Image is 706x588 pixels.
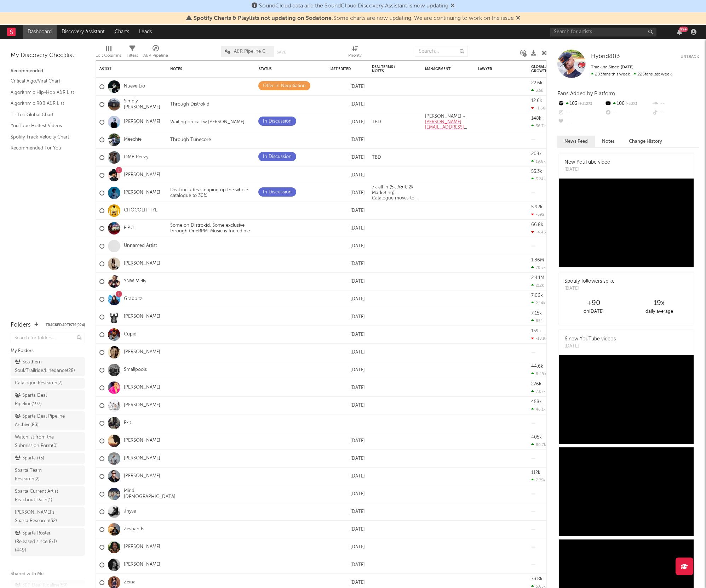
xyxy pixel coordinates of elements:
div: In Discussion [263,153,292,161]
div: 112k [531,470,540,475]
a: YouTube Hottest Videos [11,122,78,130]
div: 7.06k [531,293,543,298]
button: Tracked Artists(924) [46,323,85,327]
div: 44.6k [531,364,543,369]
a: YNW Melly [124,278,146,284]
button: Save [277,50,286,54]
a: Hybrid803 [591,53,620,60]
div: [DATE] [329,207,365,215]
div: [DATE] [564,343,616,350]
div: [DATE] [329,525,365,534]
span: : Some charts are now updating. We are continuing to work on the issue [194,16,514,21]
span: Dismiss [516,16,520,21]
div: 1.86M [531,258,544,262]
a: Sparta Current Artist Reachout Dash(1) [11,486,85,505]
a: Critical Algo/Viral Chart [11,77,78,85]
div: 854 [531,318,543,323]
div: [DATE] [329,171,365,180]
div: 7.07k [531,389,546,394]
div: 80.7k [531,442,546,447]
a: Leads [134,25,157,39]
div: Folders [11,321,31,329]
a: Mind [DEMOGRAPHIC_DATA] [124,488,176,500]
div: Management [425,67,460,71]
div: 458k [531,400,542,404]
div: Some on Distrokid. Some exclusive through OneRPM. Music is Incredible [167,223,255,234]
div: [DATE] [329,136,365,144]
div: Deal Terms / Notes [372,65,407,73]
div: [DATE] [329,224,365,233]
div: 212k [531,283,544,288]
div: [PERSON_NAME]'s Sparta Research ( 52 ) [15,508,65,525]
div: Artist [99,67,153,71]
a: OMB Peezy [124,154,148,160]
div: 22.6k [531,81,543,85]
div: Notes [170,67,241,71]
div: 103 [557,99,604,108]
div: [DATE] [329,384,365,392]
a: TikTok Global Chart [11,111,78,119]
div: [DATE] [329,118,365,126]
div: 12.6k [531,98,542,103]
a: [PERSON_NAME] [124,349,160,355]
div: A&R Pipeline [143,51,168,60]
span: 203 fans this week [591,72,630,77]
div: 276k [531,382,541,386]
div: daily average [626,307,692,316]
a: [PERSON_NAME] [124,473,160,479]
button: Untrack [681,53,699,60]
span: -50 % [625,102,637,106]
a: Dashboard [23,25,57,39]
a: Zeina [124,579,136,586]
div: New YouTube video [564,159,610,166]
div: 36.7k [531,124,546,128]
div: [DATE] [329,295,365,304]
div: Deal includes stepping up the whole catalogue to 30% [167,187,255,198]
div: My Discovery Checklist [11,51,85,60]
div: 66.8k [531,222,543,227]
a: Cupid [124,332,137,338]
div: Sparta+ ( 5 ) [15,454,44,463]
div: Filters [127,43,138,63]
a: [PERSON_NAME] [124,314,160,320]
div: Waiting on call w [PERSON_NAME] [167,119,248,125]
a: [PERSON_NAME]'s Sparta Research(52) [11,507,85,526]
div: Sparta Deal Pipeline Archive ( 83 ) [15,412,65,429]
div: [DATE] [329,543,365,552]
div: Edit Columns [96,43,121,63]
input: Search for folders... [11,333,85,343]
div: -- [557,108,604,118]
div: [DATE] [329,348,365,357]
span: Hybrid803 [591,53,620,60]
div: Last Edited [329,67,354,71]
a: Sparta Team Research(2) [11,465,85,485]
div: Through Tunecore [167,137,214,143]
div: In Discussion [263,117,292,126]
a: [PERSON_NAME][EMAIL_ADDRESS][DOMAIN_NAME] [425,120,467,135]
div: Filters [127,51,138,60]
div: -592 [531,212,544,217]
div: 70.5k [531,265,546,270]
a: Catalogue Research(7) [11,378,85,389]
div: [DATE] [329,490,365,498]
div: 19.8k [531,159,546,164]
a: CHOCOLIT TYE [124,208,157,214]
div: -- [604,108,652,118]
div: 5.92k [531,205,543,209]
div: [DATE] [329,83,365,91]
div: 99 + [679,27,688,32]
div: on [DATE] [561,307,626,316]
div: Edit Columns [96,51,121,60]
div: -- [652,108,699,118]
div: Catalogue Research ( 7 ) [15,379,63,388]
div: Global Audio Streams Daily Growth [531,65,584,73]
div: Sparta Roster (Released since 8/1) ( 449 ) [15,529,65,555]
div: [DATE] [329,437,365,445]
a: Simply [PERSON_NAME] [124,98,163,111]
div: Southern Soul/Trailride/Linedance ( 28 ) [15,358,75,375]
div: 7k all in (5k A&R, 2k Marketing) - Catalogue moves to 70/30 [368,185,421,201]
div: 3.5k [531,88,543,93]
a: Algorithmic Hip-Hop A&R List [11,89,78,96]
div: 3.24k [531,177,546,181]
div: [DATE] [329,401,365,410]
